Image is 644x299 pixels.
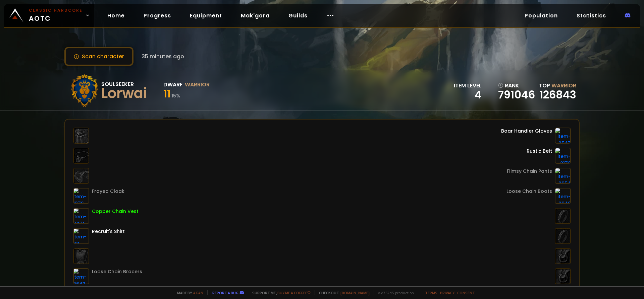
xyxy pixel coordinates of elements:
div: Top [539,81,576,90]
a: Classic HardcoreAOTC [4,4,94,27]
a: 791046 [498,90,535,100]
a: Equipment [184,9,227,22]
div: Loose Chain Bracers [92,268,142,275]
div: item level [454,81,482,90]
button: Scan character [64,47,133,66]
img: item-38 [73,228,89,244]
a: Statistics [571,9,611,22]
div: Frayed Cloak [92,188,124,195]
a: [DOMAIN_NAME] [340,290,370,295]
a: Progress [138,9,176,22]
span: 35 minutes ago [142,52,184,61]
a: Terms [425,290,437,295]
span: Made by [173,290,203,295]
a: Privacy [440,290,454,295]
small: Classic Hardcore [29,7,83,13]
img: item-2547 [555,128,571,144]
span: Checkout [315,290,370,295]
a: Consent [457,290,475,295]
a: 126843 [539,87,576,102]
div: Loose Chain Boots [506,188,552,195]
div: Flimsy Chain Pants [507,168,552,175]
div: Copper Chain Vest [92,208,139,215]
div: Lorwai [101,88,147,98]
a: Mak'gora [235,9,275,22]
span: 11 [163,86,171,101]
span: Support me, [248,290,311,295]
small: 15 % [171,92,180,99]
span: AOTC [29,7,83,23]
img: item-2172 [555,148,571,164]
a: Home [102,9,130,22]
img: item-2654 [555,168,571,184]
a: Guilds [283,9,313,22]
a: Population [519,9,563,22]
a: a fan [193,290,203,295]
div: 4 [454,90,482,100]
span: v. d752d5 - production [374,290,414,295]
div: Dwarf [163,80,183,89]
img: item-1376 [73,188,89,204]
a: Buy me a coffee [277,290,311,295]
img: item-2643 [73,268,89,284]
a: Report a bug [212,290,238,295]
img: item-3471 [73,208,89,224]
div: Soulseeker [101,80,147,88]
div: Recruit's Shirt [92,228,125,235]
div: rank [498,81,535,90]
span: Warrior [551,82,576,89]
div: Rustic Belt [527,148,552,155]
img: item-2642 [555,188,571,204]
div: Boar Handler Gloves [501,128,552,135]
div: Warrior [185,80,210,89]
